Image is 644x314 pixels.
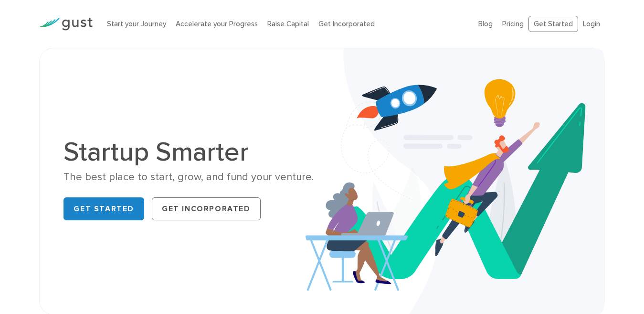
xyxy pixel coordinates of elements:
a: Raise Capital [267,20,309,28]
a: Pricing [502,20,524,28]
a: Get Incorporated [318,20,375,28]
a: Accelerate your Progress [176,20,258,28]
div: The best place to start, grow, and fund your venture. [63,170,315,184]
a: Start your Journey [107,20,166,28]
a: Get Incorporated [152,197,261,220]
a: Get Started [63,197,144,220]
a: Get Started [528,16,578,32]
a: Blog [478,20,493,28]
h1: Startup Smarter [63,139,315,165]
a: Login [583,20,600,28]
img: Gust Logo [39,18,93,31]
